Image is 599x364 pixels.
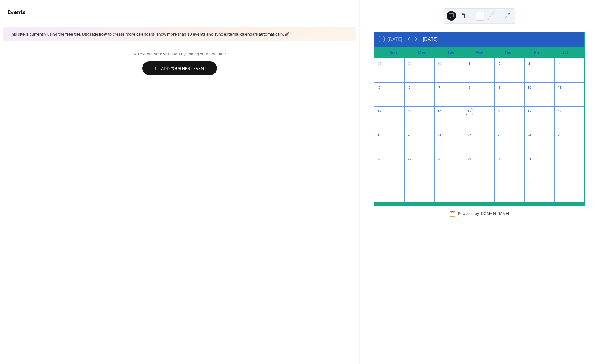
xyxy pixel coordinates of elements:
[526,132,533,139] div: 24
[406,108,413,115] div: 13
[406,180,413,186] div: 3
[466,156,473,163] div: 29
[526,84,533,91] div: 10
[376,108,383,115] div: 12
[466,132,473,139] div: 22
[7,7,26,18] span: Events
[376,132,383,139] div: 19
[436,61,443,67] div: 30
[376,156,383,163] div: 26
[496,61,503,67] div: 2
[7,61,352,75] a: Add Your First Event
[436,47,465,58] div: Tue
[496,84,503,91] div: 9
[9,32,289,38] span: This site is currently using the free tier. to create more calendars, show more than 10 events an...
[480,211,509,216] a: [DOMAIN_NAME]
[436,156,443,163] div: 28
[522,47,551,58] div: Fri
[526,108,533,115] div: 17
[82,30,107,38] a: Upgrade now
[526,180,533,186] div: 7
[436,84,443,91] div: 7
[436,180,443,186] div: 4
[496,180,503,186] div: 6
[408,47,436,58] div: Mon
[556,180,563,186] div: 8
[556,132,563,139] div: 25
[556,108,563,115] div: 18
[494,47,522,58] div: Thu
[556,61,563,67] div: 4
[379,47,408,58] div: Sun
[496,108,503,115] div: 16
[142,61,217,75] button: Add Your First Event
[556,84,563,91] div: 11
[526,156,533,163] div: 31
[406,132,413,139] div: 20
[436,108,443,115] div: 14
[556,156,563,163] div: 1
[406,84,413,91] div: 6
[466,180,473,186] div: 5
[406,156,413,163] div: 27
[7,51,352,57] span: No events here yet. Start by adding your first one!
[436,132,443,139] div: 21
[423,36,438,43] div: [DATE]
[376,180,383,186] div: 2
[496,132,503,139] div: 23
[465,47,494,58] div: Wed
[161,65,207,72] span: Add Your First Event
[526,61,533,67] div: 3
[466,108,473,115] div: 15
[551,47,580,58] div: Sat
[376,61,383,67] div: 28
[466,61,473,67] div: 1
[458,211,509,216] div: Powered by
[406,61,413,67] div: 29
[466,84,473,91] div: 8
[376,84,383,91] div: 5
[496,156,503,163] div: 30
